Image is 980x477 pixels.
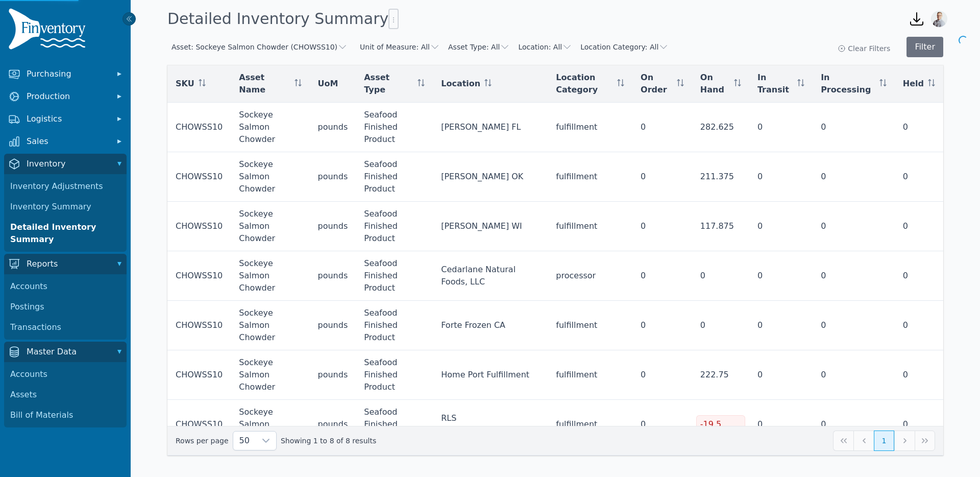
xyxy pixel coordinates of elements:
[6,364,125,385] a: Accounts
[310,152,356,202] td: pounds
[233,432,256,450] span: Rows per page
[548,350,632,400] td: fulfillment
[231,350,309,400] td: Sockeye Salmon Chowder
[360,42,440,52] button: Unit of Measure: All
[700,121,741,133] div: 282.625
[167,9,399,29] h1: Detailed Inventory Summary
[641,369,684,381] div: 0
[903,78,924,90] span: Held
[6,405,125,425] a: Bill of Materials
[906,37,943,57] button: Filter
[700,319,741,331] div: 0
[356,400,433,449] td: Seafood Finished Product
[433,251,548,301] td: Cedarlane Natural Foods, LLC
[310,103,356,152] td: pounds
[548,202,632,251] td: fulfillment
[757,369,804,381] div: 0
[641,71,673,96] span: On Order
[8,8,90,54] img: Finventory
[231,152,309,202] td: Sockeye Salmon Chowder
[757,319,804,331] div: 0
[4,131,127,152] button: Sales
[556,71,613,96] span: Location Category
[903,171,935,183] div: 0
[548,152,632,202] td: fulfillment
[4,342,127,362] button: Master Data
[310,350,356,400] td: pounds
[821,369,887,381] div: 0
[6,197,125,217] a: Inventory Summary
[548,103,632,152] td: fulfillment
[903,369,935,381] div: 0
[356,152,433,202] td: Seafood Finished Product
[6,297,125,317] a: Postings
[27,113,108,125] span: Logistics
[641,171,684,183] div: 0
[4,86,127,107] button: Production
[318,78,338,90] span: UoM
[700,369,741,381] div: 222.75
[231,400,309,449] td: Sockeye Salmon Chowder
[4,64,127,84] button: Purchasing
[356,202,433,251] td: Seafood Finished Product
[6,276,125,297] a: Accounts
[310,400,356,449] td: pounds
[757,121,804,133] div: 0
[641,270,684,282] div: 0
[821,171,887,183] div: 0
[356,301,433,350] td: Seafood Finished Product
[433,301,548,350] td: Forte Frozen CA
[356,103,433,152] td: Seafood Finished Product
[231,251,309,301] td: Sockeye Salmon Chowder
[700,270,741,282] div: 0
[6,176,125,197] a: Inventory Adjustments
[4,254,127,274] button: Reports
[903,319,935,331] div: 0
[231,301,309,350] td: Sockeye Salmon Chowder
[239,71,290,96] span: Asset Name
[27,90,108,103] span: Production
[641,220,684,232] div: 0
[757,418,804,431] div: 0
[641,121,684,133] div: 0
[821,220,887,232] div: 0
[433,103,548,152] td: [PERSON_NAME] FL
[821,71,875,96] span: In Processing
[903,220,935,232] div: 0
[6,385,125,405] a: Assets
[231,103,309,152] td: Sockeye Salmon Chowder
[548,301,632,350] td: fulfillment
[548,251,632,301] td: processor
[310,202,356,251] td: pounds
[281,436,376,446] span: Showing 1 to 8 of 8 results
[433,400,548,449] td: RLS [GEOGRAPHIC_DATA]
[874,431,894,451] button: Page 1
[167,350,231,400] td: CHOWSS10
[27,135,108,148] span: Sales
[27,258,108,270] span: Reports
[821,270,887,282] div: 0
[641,418,684,431] div: 0
[821,319,887,331] div: 0
[176,78,194,90] span: SKU
[903,418,935,431] div: 0
[448,42,510,52] button: Asset Type: All
[310,251,356,301] td: pounds
[518,42,572,52] button: Location: All
[27,346,108,358] span: Master Data
[931,11,947,27] img: Joshua Benton
[441,78,480,90] span: Location
[167,152,231,202] td: CHOWSS10
[433,152,548,202] td: [PERSON_NAME] OK
[356,350,433,400] td: Seafood Finished Product
[171,42,348,52] button: Asset: Sockeye Salmon Chowder (CHOWSS10)
[903,270,935,282] div: 0
[700,71,730,96] span: On Hand
[167,103,231,152] td: CHOWSS10
[821,418,887,431] div: 0
[821,121,887,133] div: 0
[433,350,548,400] td: Home Port Fulfillment
[757,220,804,232] div: 0
[4,109,127,129] button: Logistics
[27,158,108,170] span: Inventory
